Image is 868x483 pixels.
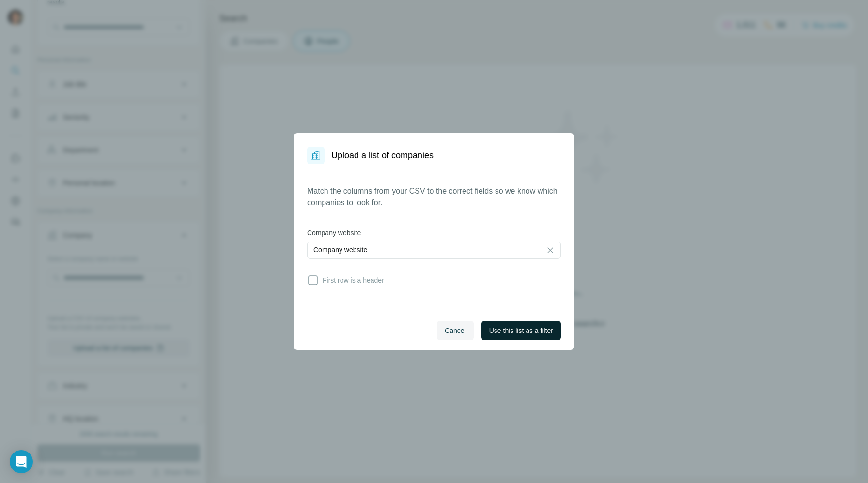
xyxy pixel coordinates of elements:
[307,185,561,209] p: Match the columns from your CSV to the correct fields so we know which companies to look for.
[10,450,33,473] div: Open Intercom Messenger
[445,326,466,335] span: Cancel
[319,275,384,285] span: First row is a header
[489,326,553,335] span: Use this list as a filter
[331,149,434,162] h1: Upload a list of companies
[313,245,367,255] p: Company website
[481,321,561,340] button: Use this list as a filter
[307,228,561,238] label: Company website
[437,321,474,340] button: Cancel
